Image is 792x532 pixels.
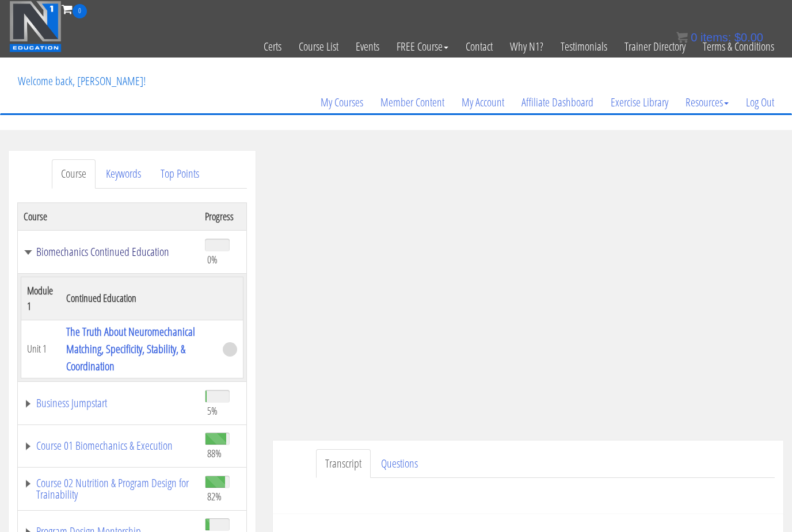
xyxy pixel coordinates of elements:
[207,490,222,503] span: 82%
[734,31,763,44] bdi: 0.00
[734,31,741,44] span: $
[513,75,602,130] a: Affiliate Dashboard
[21,320,61,378] td: Unit 1
[691,31,697,44] span: 0
[199,202,246,230] th: Progress
[24,440,193,451] a: Course 01 Biomechanics & Execution
[457,18,501,75] a: Contact
[347,18,388,75] a: Events
[9,58,154,104] p: Welcome back, [PERSON_NAME]!
[21,277,61,320] th: Module 1
[66,324,195,374] a: The Truth About Neuromechanical Matching, Specificity, Stability, & Coordination
[52,159,96,189] a: Course
[60,277,216,320] th: Continued Education
[207,447,222,460] span: 88%
[151,159,208,189] a: Top Points
[255,18,290,75] a: Certs
[24,477,193,500] a: Course 02 Nutrition & Program Design for Trainability
[24,397,193,409] a: Business Jumpstart
[316,449,371,479] a: Transcript
[616,18,694,75] a: Trainer Directory
[501,18,552,75] a: Why N1?
[18,202,200,230] th: Course
[73,4,87,18] span: 0
[372,449,427,479] a: Questions
[312,75,372,130] a: My Courses
[290,18,347,75] a: Course List
[388,18,457,75] a: FREE Course
[62,1,87,17] a: 0
[9,1,62,52] img: n1-education
[737,75,783,130] a: Log Out
[207,253,218,266] span: 0%
[677,75,737,130] a: Resources
[602,75,677,130] a: Exercise Library
[552,18,616,75] a: Testimonials
[453,75,513,130] a: My Account
[372,75,453,130] a: Member Content
[676,32,688,43] img: icon11.png
[207,404,218,417] span: 5%
[694,18,783,75] a: Terms & Conditions
[97,159,150,189] a: Keywords
[676,31,763,44] a: 0 items: $0.00
[700,31,731,44] span: items:
[24,246,193,258] a: Biomechanics Continued Education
